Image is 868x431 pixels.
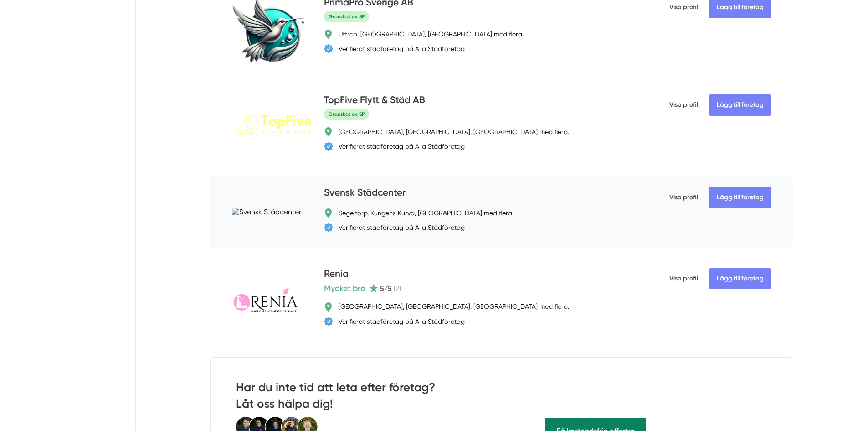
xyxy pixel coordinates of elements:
h4: Renia [324,267,349,282]
div: Verifierat städföretag på Alla Städföretag [339,223,465,232]
h4: Svensk Städcenter [324,186,406,201]
: Lägg till företag [709,94,771,115]
div: [GEOGRAPHIC_DATA], [GEOGRAPHIC_DATA], [GEOGRAPHIC_DATA] med flera. [339,127,569,136]
img: TopFive Flytt & Städ AB [232,113,313,137]
div: [GEOGRAPHIC_DATA], [GEOGRAPHIC_DATA], [GEOGRAPHIC_DATA] med flera. [339,302,569,311]
span: Visa profil [669,186,698,209]
span: 5 /5 [380,284,392,293]
span: Granskat av SP [324,109,369,120]
img: Renia [232,267,300,335]
div: Verifierat städföretag på Alla Städföretag [339,44,465,53]
h4: TopFive Flytt & Städ AB [324,93,425,108]
div: Segeltorp, Kungens Kurva, [GEOGRAPHIC_DATA] med flera. [339,208,514,218]
img: Svensk Städcenter [232,208,301,216]
span: Granskat av SP [324,11,369,22]
div: Verifierat städföretag på Alla Städföretag [339,142,465,151]
div: Uttran, [GEOGRAPHIC_DATA], [GEOGRAPHIC_DATA] med flera. [339,30,524,39]
: Lägg till företag [709,268,771,289]
span: ( 2 ) [394,284,401,293]
div: Verifierat städföretag på Alla Städföretag [339,317,465,326]
span: Visa profil [669,93,698,117]
: Lägg till företag [709,187,771,208]
span: Visa profil [669,267,698,291]
h2: Har du inte tid att leta efter företag? Låt oss hälpa dig! [236,379,471,416]
span: Mycket bra [324,282,365,295]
